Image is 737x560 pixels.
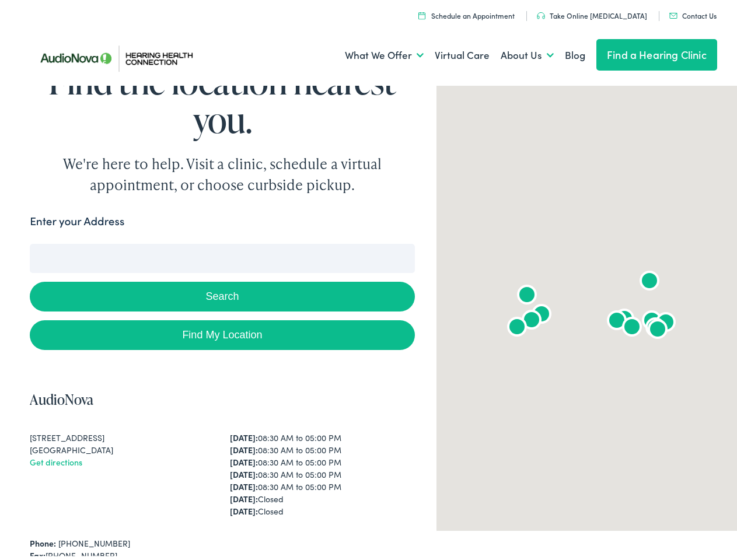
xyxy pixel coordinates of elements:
[58,534,130,545] a: [PHONE_NUMBER]
[528,298,556,326] div: AudioNova
[30,546,46,558] strong: Fax:
[418,8,425,16] img: utility icon
[669,9,677,15] img: utility icon
[618,311,646,339] div: AudioNova
[503,311,531,339] div: AudioNova
[537,9,545,16] img: utility icon
[518,304,546,332] div: AudioNova
[36,150,409,192] div: We're here to help. Visit a clinic, schedule a virtual appointment, or choose curbside pickup.
[435,30,490,73] a: Virtual Care
[230,489,258,501] strong: [DATE]:
[30,440,215,453] div: [GEOGRAPHIC_DATA]
[230,502,258,513] strong: [DATE]:
[230,465,258,477] strong: [DATE]:
[230,428,415,514] div: 08:30 AM to 05:00 PM 08:30 AM to 05:00 PM 08:30 AM to 05:00 PM 08:30 AM to 05:00 PM 08:30 AM to 0...
[30,428,215,440] div: [STREET_ADDRESS]
[30,386,93,405] a: AudioNova
[30,453,82,464] a: Get directions
[230,440,258,452] strong: [DATE]:
[30,58,414,135] h1: Find the location nearest you.
[596,36,717,67] a: Find a Hearing Clinic
[230,477,258,489] strong: [DATE]:
[537,7,647,17] a: Take Online [MEDICAL_DATA]
[30,317,414,346] a: Find My Location
[610,303,638,331] div: AudioNova
[30,546,414,558] div: [PHONE_NUMBER]
[418,7,515,17] a: Schedule an Appointment
[644,313,672,341] div: AudioNova
[30,240,414,269] input: Enter your address or zip code
[603,304,631,332] div: AudioNova
[669,7,717,17] a: Contact Us
[230,428,258,440] strong: [DATE]:
[513,279,541,307] div: AudioNova
[652,306,680,334] div: AudioNova
[30,278,414,308] button: Search
[30,534,56,545] strong: Phone:
[230,453,258,464] strong: [DATE]:
[565,30,585,73] a: Blog
[638,304,666,332] div: AudioNova
[641,311,669,339] div: AudioNova
[345,30,424,73] a: What We Offer
[635,265,663,293] div: AudioNova
[30,209,124,226] label: Enter your Address
[501,30,554,73] a: About Us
